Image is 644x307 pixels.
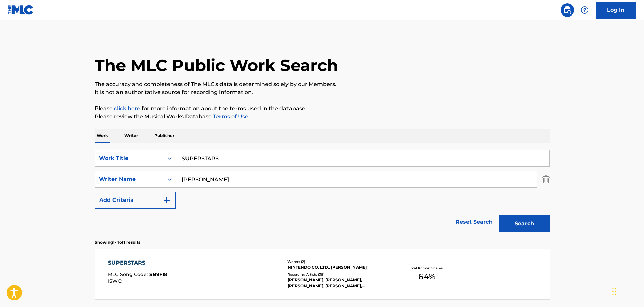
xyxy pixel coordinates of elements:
[561,3,574,17] a: Public Search
[114,105,140,112] a: click here
[95,192,176,209] button: Add Criteria
[152,129,176,143] p: Publisher
[287,264,389,270] div: NINTENDO CO. LTD., [PERSON_NAME]
[418,271,435,283] span: 64 %
[542,171,550,188] img: Delete Criterion
[99,175,160,183] div: Writer Name
[108,259,167,267] div: SUPERSTARS
[122,129,140,143] p: Writer
[581,6,589,14] img: help
[95,150,550,236] form: Search Form
[612,281,616,302] div: Drag
[95,129,110,143] p: Work
[95,239,140,245] p: Showing 1 - 1 of 1 results
[287,259,389,264] div: Writers ( 2 )
[452,215,496,229] a: Reset Search
[8,5,34,15] img: MLC Logo
[499,215,550,232] button: Search
[95,88,550,96] p: It is not an authoritative source for recording information.
[108,271,149,277] span: MLC Song Code :
[163,196,171,204] img: 9d2ae6d4665cec9f34b9.svg
[108,278,124,284] span: ISWC :
[95,249,550,299] a: SUPERSTARSMLC Song Code:SB9F18ISWC:Writers (2)NINTENDO CO. LTD., [PERSON_NAME]Recording Artists (...
[596,2,636,19] a: Log In
[149,271,167,277] span: SB9F18
[95,55,338,75] h1: The MLC Public Work Search
[99,154,160,162] div: Work Title
[409,266,445,271] p: Total Known Shares:
[95,80,550,88] p: The accuracy and completeness of The MLC's data is determined solely by our Members.
[287,277,389,289] div: [PERSON_NAME], [PERSON_NAME], [PERSON_NAME], [PERSON_NAME], [PERSON_NAME]
[610,275,644,307] iframe: Chat Widget
[212,113,248,120] a: Terms of Use
[578,3,591,17] div: Help
[95,104,550,113] p: Please for more information about the terms used in the database.
[563,6,571,14] img: search
[95,113,550,121] p: Please review the Musical Works Database
[287,272,389,277] div: Recording Artists ( 38 )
